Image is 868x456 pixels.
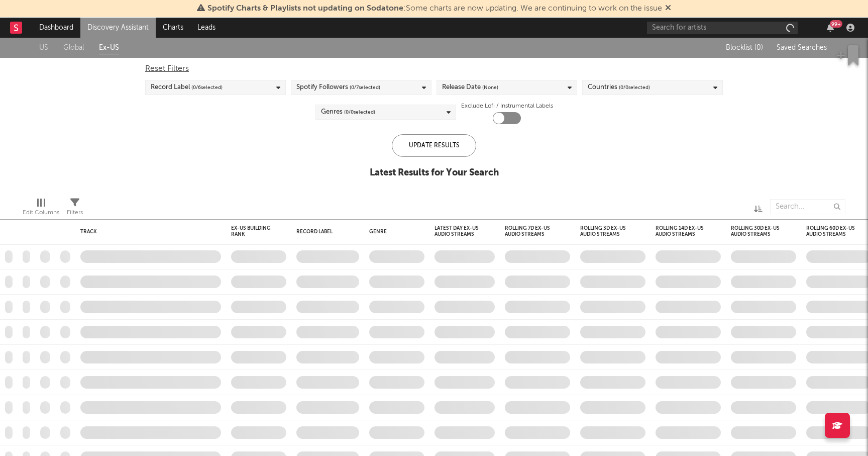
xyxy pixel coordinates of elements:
[588,81,650,94] div: Countries
[99,42,119,54] a: Ex-US
[156,18,190,38] a: Charts
[350,81,380,94] span: ( 0 / 7 selected)
[647,22,798,34] input: Search for artists
[731,225,781,237] div: Rolling 30D Ex-US Audio Streams
[754,44,763,51] span: ( 0 )
[580,225,630,237] div: Rolling 3D Ex-US Audio Streams
[231,225,271,237] div: Ex-US Building Rank
[80,229,216,235] div: Track
[505,225,555,237] div: Rolling 7D Ex-US Audio Streams
[67,207,83,219] div: Filters
[665,5,671,13] span: Dismiss
[32,18,80,38] a: Dashboard
[344,106,375,118] span: ( 0 / 0 selected)
[656,225,706,237] div: Rolling 14D Ex-US Audio Streams
[23,207,59,219] div: Edit Columns
[191,81,223,94] span: ( 0 / 6 selected)
[619,81,650,94] span: ( 0 / 0 selected)
[777,44,829,51] span: Saved Searches
[392,134,476,157] div: Update Results
[39,42,48,54] a: US
[442,81,498,94] div: Release Date
[827,24,834,32] button: 99+
[770,199,845,214] input: Search...
[435,225,480,237] div: Latest Day Ex-US Audio Streams
[482,81,498,94] span: (None)
[207,5,403,13] span: Spotify Charts & Playlists not updating on Sodatone
[67,194,83,223] div: Filters
[321,106,375,118] div: Genres
[774,44,829,52] button: Saved Searches
[461,100,553,112] label: Exclude Lofi / Instrumental Labels
[151,81,223,94] div: Record Label
[23,194,59,223] div: Edit Columns
[370,167,499,179] div: Latest Results for Your Search
[63,42,84,54] a: Global
[80,18,156,38] a: Discovery Assistant
[296,229,344,235] div: Record Label
[726,44,763,51] span: Blocklist
[806,225,856,237] div: Rolling 60D Ex-US Audio Streams
[190,18,223,38] a: Leads
[369,229,419,235] div: Genre
[830,20,842,28] div: 99 +
[145,63,723,75] div: Reset Filters
[296,81,380,94] div: Spotify Followers
[207,5,662,13] span: : Some charts are now updating. We are continuing to work on the issue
